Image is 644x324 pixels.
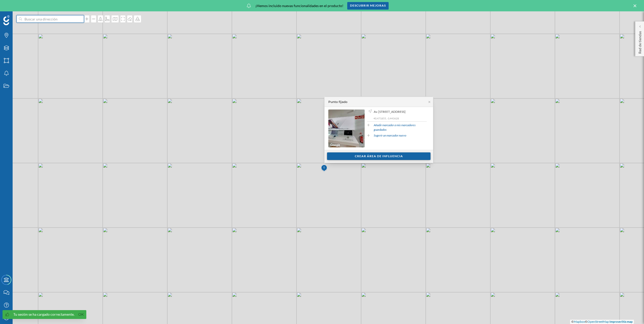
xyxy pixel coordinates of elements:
p: Red de tiendas [637,29,642,54]
img: Marker [321,163,327,173]
a: Mapbox [574,320,585,323]
a: Añadir marcador a mis marcadores guardados [374,123,427,132]
a: OpenStreetMap [587,320,609,323]
span: Av. [STREET_ADDRESS] [374,110,406,114]
p: 40,471855, -3,443628 [373,117,427,120]
div: Tu sesión se ha cargado correctamente. [13,312,74,317]
a: Improve this map [609,320,633,323]
a: Sugerir un marcador nuevo [374,133,406,138]
a: Ok [77,312,85,317]
img: streetview [328,110,365,147]
span: ¡Hemos incluido nuevas funcionalidades en el producto! [255,3,343,8]
span: Soporte [10,4,28,8]
img: Geoblink Logo [3,15,10,25]
div: © © [570,320,634,324]
div: Punto fijado [328,100,347,104]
